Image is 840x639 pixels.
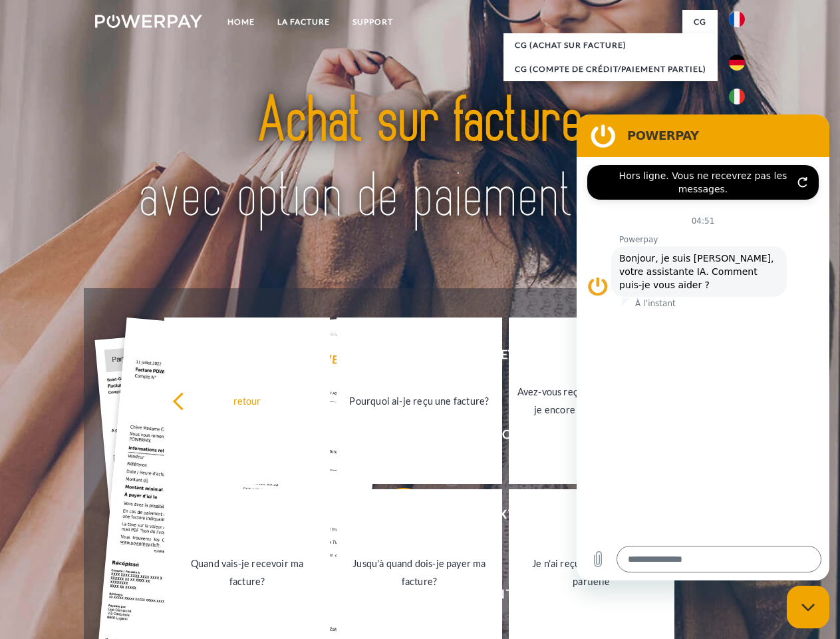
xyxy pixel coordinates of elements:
[266,10,341,34] a: LA FACTURE
[341,10,404,34] a: Support
[682,10,718,34] a: CG
[729,89,745,105] img: it
[577,114,829,580] iframe: Fenêtre de messagerie
[127,64,713,255] img: title-powerpay_fr.svg
[517,554,666,590] div: Je n'ai reçu qu'une livraison partielle
[172,391,322,409] div: retour
[503,33,718,57] a: CG (achat sur facture)
[729,55,745,71] img: de
[95,15,202,28] img: logo-powerpay-white.svg
[172,554,322,590] div: Quand vais-je recevoir ma facture?
[216,10,266,34] a: Home
[729,11,745,27] img: fr
[503,57,718,81] a: CG (Compte de crédit/paiement partiel)
[509,318,674,484] a: Avez-vous reçu mes paiements, ai-je encore un solde ouvert?
[787,586,829,628] iframe: Bouton de lancement de la fenêtre de messagerie, conversation en cours
[345,391,494,409] div: Pourquoi ai-je reçu une facture?
[345,554,494,590] div: Jusqu'à quand dois-je payer ma facture?
[517,383,666,419] div: Avez-vous reçu mes paiements, ai-je encore un solde ouvert?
